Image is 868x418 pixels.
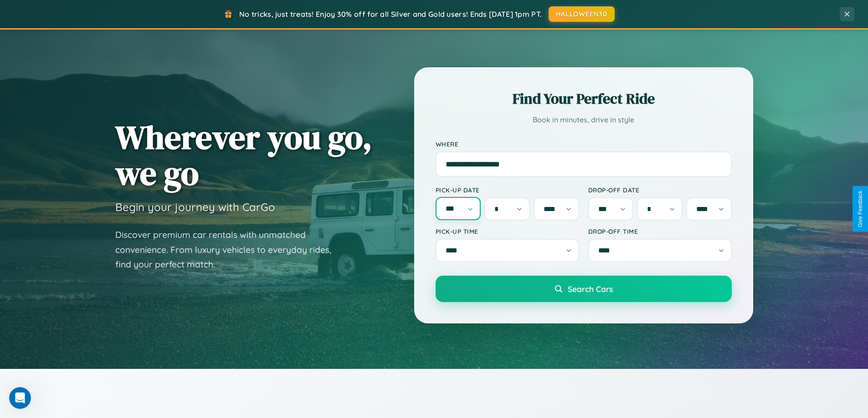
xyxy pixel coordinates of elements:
p: Discover premium car rentals with unmatched convenience. From luxury vehicles to everyday rides, ... [115,227,343,272]
div: Give Feedback [857,191,863,227]
span: No tricks, just treats! Enjoy 30% off for all Silver and Gold users! Ends [DATE] 1pm PT. [239,10,542,19]
label: Drop-off Date [588,186,732,194]
h2: Find Your Perfect Ride [436,89,732,109]
h3: Begin your journey with CarGo [115,200,275,214]
label: Pick-up Date [436,186,579,194]
span: Search Cars [568,284,613,294]
label: Where [436,140,732,148]
button: HALLOWEEN30 [549,6,615,22]
label: Pick-up Time [436,227,579,235]
p: Book in minutes, drive in style [436,113,732,126]
iframe: Intercom live chat [9,387,31,409]
button: Search Cars [436,276,732,302]
h1: Wherever you go, we go [115,119,372,191]
label: Drop-off Time [588,227,732,235]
